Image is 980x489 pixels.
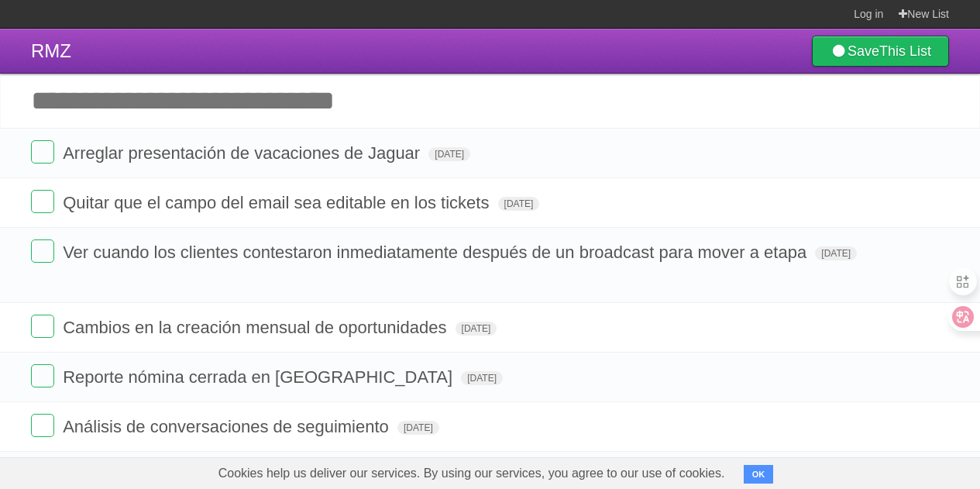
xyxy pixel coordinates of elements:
[31,239,54,263] label: Done
[31,414,54,437] label: Done
[461,371,503,385] span: [DATE]
[31,364,54,387] label: Done
[744,465,774,484] button: OK
[456,322,497,336] span: [DATE]
[31,140,54,164] label: Done
[63,243,810,262] span: Ver cuando los clientes contestaron inmediatamente después de un broadcast para mover a etapa
[63,318,450,337] span: Cambios en la creación mensual de oportunidades
[428,147,470,161] span: [DATE]
[498,197,540,211] span: [DATE]
[31,40,71,61] span: RMZ
[879,43,931,59] b: This List
[63,193,493,212] span: Quitar que el campo del email sea editable en los tickets
[203,458,741,489] span: Cookies help us deliver our services. By using our services, you agree to our use of cookies.
[63,143,424,163] span: Arreglar presentación de vacaciones de Jaguar
[397,421,439,435] span: [DATE]
[812,36,949,67] a: SaveThis List
[31,190,54,213] label: Done
[63,367,456,387] span: Reporte nómina cerrada en [GEOGRAPHIC_DATA]
[31,315,54,338] label: Done
[63,417,393,436] span: Análisis de conversaciones de seguimiento
[815,246,857,260] span: [DATE]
